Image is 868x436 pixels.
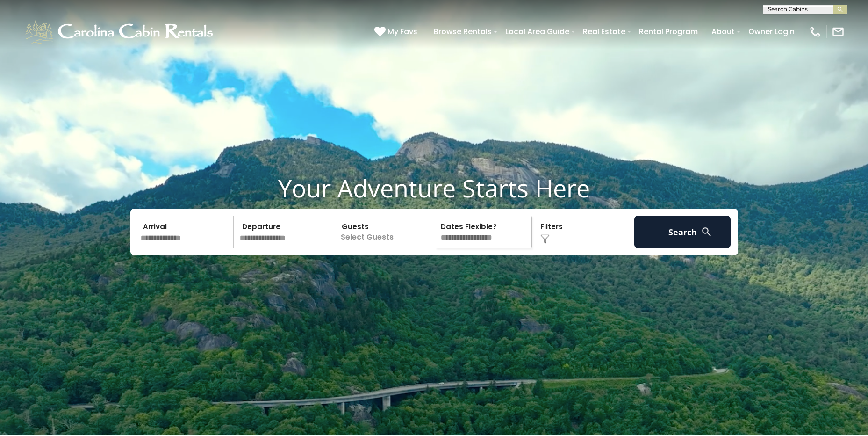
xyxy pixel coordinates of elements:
[374,26,420,38] a: My Favs
[578,23,630,40] a: Real Estate
[387,26,417,37] span: My Favs
[832,25,845,38] img: mail-regular-white.png
[701,226,712,238] img: search-regular-white.png
[501,23,574,40] a: Local Area Guide
[23,18,217,46] img: White-1-1-2.png
[336,216,432,248] p: Select Guests
[7,174,861,203] h1: Your Adventure Starts Here
[744,23,799,40] a: Owner Login
[429,23,496,40] a: Browse Rentals
[809,25,822,38] img: phone-regular-white.png
[634,216,731,248] button: Search
[634,23,703,40] a: Rental Program
[707,23,739,40] a: About
[540,234,550,244] img: filter--v1.png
